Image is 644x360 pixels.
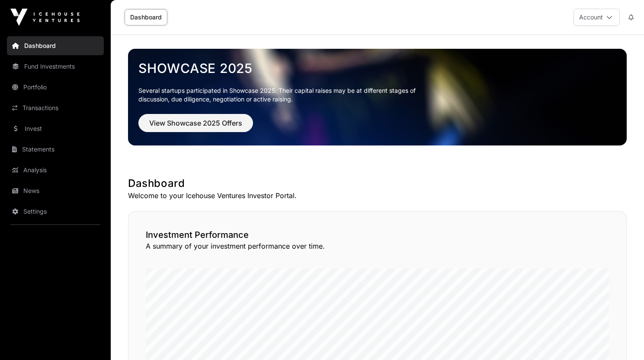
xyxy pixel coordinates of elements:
a: Dashboard [125,9,167,25]
a: Dashboard [7,36,104,55]
a: Fund Investments [7,57,104,76]
a: Invest [7,119,104,138]
img: Icehouse Ventures Logo [10,9,80,26]
a: Analysis [7,161,104,180]
a: Settings [7,202,104,221]
p: Welcome to your Icehouse Ventures Investor Portal. [128,190,627,201]
span: View Showcase 2025 Offers [149,118,242,128]
img: Showcase 2025 [128,49,627,145]
p: Several startups participated in Showcase 2025. Their capital raises may be at different stages o... [138,86,429,104]
a: View Showcase 2025 Offers [138,123,253,131]
button: View Showcase 2025 Offers [138,114,253,132]
a: Statements [7,140,104,159]
p: A summary of your investment performance over time. [146,241,609,251]
a: Portfolio [7,78,104,97]
a: News [7,181,104,200]
button: Account [574,9,620,26]
h2: Investment Performance [146,229,609,241]
a: Showcase 2025 [138,60,616,76]
h1: Dashboard [128,177,627,190]
a: Transactions [7,98,104,117]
